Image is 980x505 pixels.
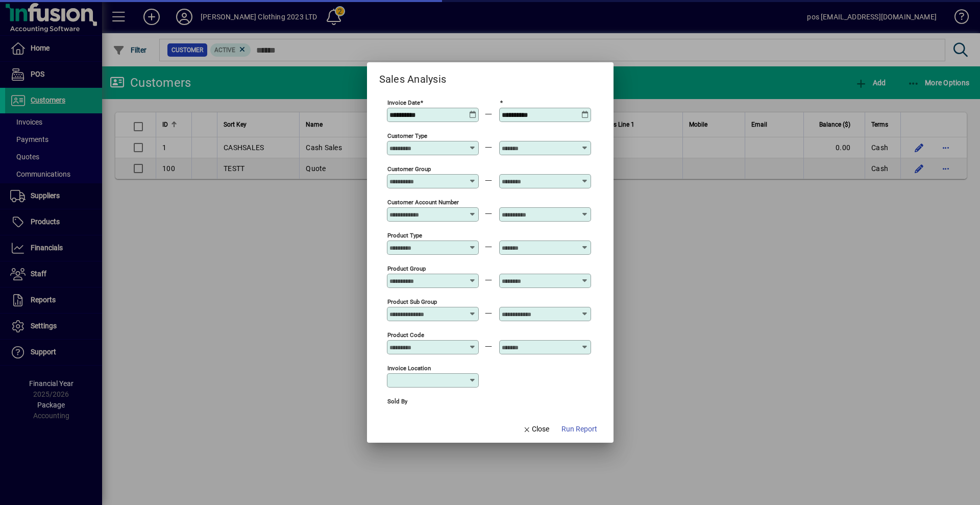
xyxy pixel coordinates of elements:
[367,62,459,87] h2: Sales Analysis
[557,420,601,439] button: Run Report
[561,424,597,435] span: Run Report
[387,298,437,305] mat-label: Product Sub Group
[387,265,426,272] mat-label: Product Group
[387,99,420,106] mat-label: Invoice Date
[387,199,459,206] mat-label: Customer Account Number
[387,398,407,405] mat-label: Sold By
[387,365,431,372] mat-label: Invoice location
[519,420,553,439] button: Close
[387,165,431,173] mat-label: Customer Group
[523,424,549,435] span: Close
[387,232,422,239] mat-label: Product Type
[387,132,427,139] mat-label: Customer Type
[387,331,424,339] mat-label: Product Code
